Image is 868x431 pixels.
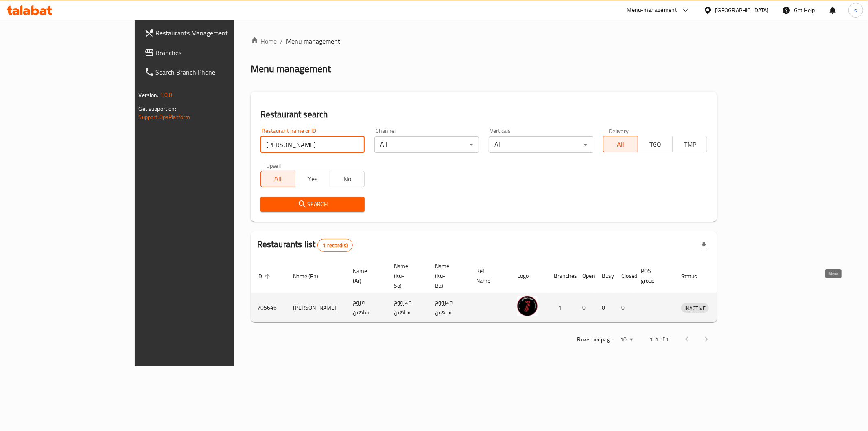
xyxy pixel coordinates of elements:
[435,261,460,290] span: Name (Ku-Ba)
[139,103,176,114] span: Get support on:
[333,173,361,185] span: No
[318,242,352,249] span: 1 record(s)
[156,28,273,38] span: Restaurants Management
[387,293,429,322] td: فەرووج شاهین
[607,139,635,150] span: All
[854,6,857,15] span: s
[251,62,331,75] h2: Menu management
[374,136,479,153] div: All
[715,6,769,15] div: [GEOGRAPHIC_DATA]
[676,139,704,150] span: TMP
[251,36,717,46] nav: breadcrumb
[280,36,283,46] li: /
[576,293,595,322] td: 0
[264,173,292,185] span: All
[330,171,365,187] button: No
[267,199,359,209] span: Search
[260,197,365,212] button: Search
[251,259,747,322] table: enhanced table
[260,136,365,153] input: Search for restaurant name or ID..
[511,259,547,293] th: Logo
[160,90,173,100] span: 1.0.0
[257,238,353,252] h2: Restaurants list
[286,293,346,322] td: [PERSON_NAME]
[638,136,673,152] button: TGO
[257,271,273,281] span: ID
[641,266,665,286] span: POS group
[138,62,280,82] a: Search Branch Phone
[139,90,159,100] span: Version:
[627,5,677,15] div: Menu-management
[641,139,669,150] span: TGO
[429,293,470,322] td: فەرووج شاهین
[260,171,295,187] button: All
[615,259,634,293] th: Closed
[603,136,638,152] button: All
[577,334,614,345] p: Rows per page:
[476,266,501,286] span: Ref. Name
[260,108,708,121] h2: Restaurant search
[489,136,593,153] div: All
[681,271,708,281] span: Status
[346,293,387,322] td: فروج شاهين
[547,259,576,293] th: Branches
[649,334,669,345] p: 1-1 of 1
[286,36,340,46] span: Menu management
[547,293,576,322] td: 1
[576,259,595,293] th: Open
[138,23,280,43] a: Restaurants Management
[595,293,615,322] td: 0
[293,271,329,281] span: Name (En)
[138,43,280,62] a: Branches
[694,235,714,255] div: Export file
[681,303,709,313] span: INACTIVE
[615,293,634,322] td: 0
[353,266,378,286] span: Name (Ar)
[139,112,190,122] a: Support.OpsPlatform
[609,128,629,134] label: Delivery
[266,163,281,168] label: Upsell
[156,48,273,57] span: Branches
[672,136,707,152] button: TMP
[299,173,327,185] span: Yes
[517,296,538,316] img: Farouj Chahin
[317,239,353,252] div: Total records count
[295,171,330,187] button: Yes
[394,261,419,290] span: Name (Ku-So)
[595,259,615,293] th: Busy
[617,334,636,346] div: Rows per page:
[156,67,273,77] span: Search Branch Phone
